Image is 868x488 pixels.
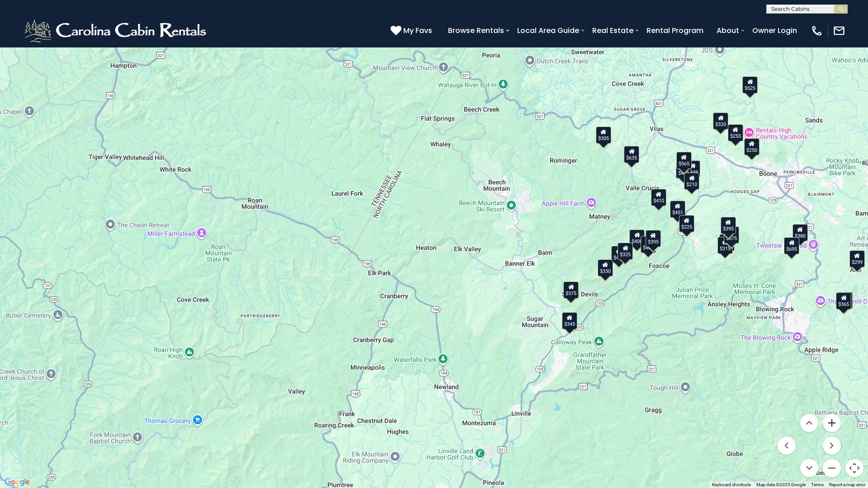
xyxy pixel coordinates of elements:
[836,292,851,310] div: $365
[679,215,694,232] div: $225
[713,113,728,130] div: $320
[618,243,633,260] div: $325
[391,25,434,37] a: My Favs
[676,161,691,178] div: $460
[811,24,823,37] img: phone-regular-white.png
[651,189,666,206] div: $410
[712,23,744,38] a: About
[443,23,509,38] a: Browse Rentals
[513,23,584,38] a: Local Area Guide
[598,259,613,277] div: $330
[624,146,639,163] div: $635
[670,201,685,218] div: $451
[641,236,656,253] div: $485
[800,414,818,432] button: Move up
[744,138,759,155] div: $250
[685,160,700,178] div: $349
[748,23,802,38] a: Owner Login
[23,17,210,44] img: White-1-2.png
[728,124,743,141] div: $255
[784,237,799,254] div: $695
[833,24,845,37] img: mail-regular-white.png
[717,237,733,254] div: $315
[629,230,645,247] div: $400
[611,246,627,263] div: $400
[721,217,736,234] div: $395
[849,250,865,267] div: $299
[588,23,638,38] a: Real Estate
[642,23,708,38] a: Rental Program
[823,414,841,432] button: Zoom in
[724,226,739,244] div: $675
[646,230,661,247] div: $395
[793,224,808,241] div: $380
[596,127,611,144] div: $305
[403,25,432,36] span: My Favs
[676,152,692,169] div: $565
[563,282,579,299] div: $375
[684,173,699,190] div: $210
